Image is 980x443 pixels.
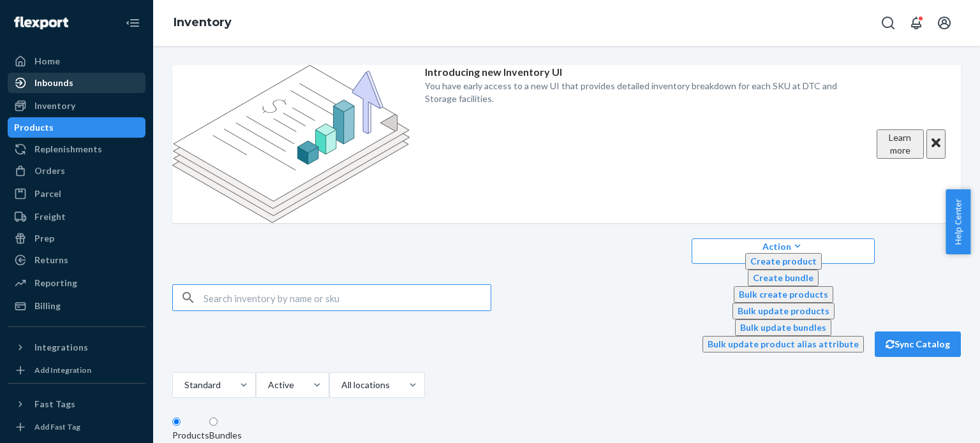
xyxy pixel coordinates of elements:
input: Bundles [209,418,218,426]
div: Inventory [34,99,75,112]
button: Integrations [8,337,145,358]
a: Products [8,117,145,138]
div: Fast Tags [34,398,75,410]
div: Billing [34,300,61,312]
div: Products [172,429,209,442]
div: Add Fast Tag [34,421,80,432]
input: Active [267,379,268,391]
div: Parcel [34,187,61,200]
div: Home [34,55,60,68]
span: Bulk update bundles [740,322,826,333]
div: Bundles [209,429,242,442]
span: Create bundle [753,272,813,283]
input: Standard [183,379,184,391]
a: Orders [8,161,145,181]
a: Returns [8,250,145,270]
button: ActionCreate productCreate bundleBulk create productsBulk update productsBulk update bundlesBulk ... [692,238,875,264]
button: Bulk create products [734,286,833,303]
a: Inventory [8,96,145,116]
a: Parcel [8,184,145,204]
p: You have early access to a new UI that provides detailed inventory breakdown for each SKU at DTC ... [425,80,861,105]
span: Bulk update products [738,305,829,316]
span: Bulk create products [739,289,828,300]
div: Products [14,121,54,134]
button: Fast Tags [8,394,145,414]
a: Replenishments [8,139,145,159]
div: Prep [34,232,54,245]
a: Prep [8,228,145,249]
button: Help Center [946,189,970,254]
button: Open Search Box [875,10,901,36]
div: Replenishments [34,143,102,156]
div: Orders [34,164,65,177]
a: Freight [8,207,145,227]
button: Learn more [877,129,924,159]
a: Reporting [8,273,145,293]
a: Home [8,51,145,71]
button: Close [926,129,946,159]
div: Integrations [34,341,88,354]
button: Bulk update bundles [735,319,831,336]
img: new-reports-banner-icon.82668bd98b6a51aee86340f2a7b77ae3.png [172,65,410,223]
button: Bulk update product alias attribute [702,336,864,352]
div: Inbounds [34,76,73,89]
input: All locations [340,379,341,391]
a: Billing [8,296,145,316]
button: Create bundle [748,270,819,286]
a: Add Fast Tag [8,419,145,435]
span: Create product [750,256,817,266]
ol: breadcrumbs [163,4,242,41]
p: Introducing new Inventory UI [425,65,861,80]
img: Flexport logo [14,17,68,29]
a: Inventory [174,15,232,29]
button: Sync Catalog [875,331,961,357]
div: Returns [34,254,68,266]
a: Inbounds [8,73,145,93]
a: Add Integration [8,363,145,378]
input: Search inventory by name or sku [204,285,491,310]
button: Create product [745,253,822,270]
div: Action [702,240,864,253]
button: Bulk update products [732,303,835,319]
div: Freight [34,210,66,223]
button: Close Navigation [120,10,145,36]
button: Open account menu [932,10,957,36]
div: Reporting [34,277,77,289]
span: Bulk update product alias attribute [708,338,859,349]
div: Add Integration [34,365,91,375]
input: Products [172,418,181,426]
button: Open notifications [903,10,929,36]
